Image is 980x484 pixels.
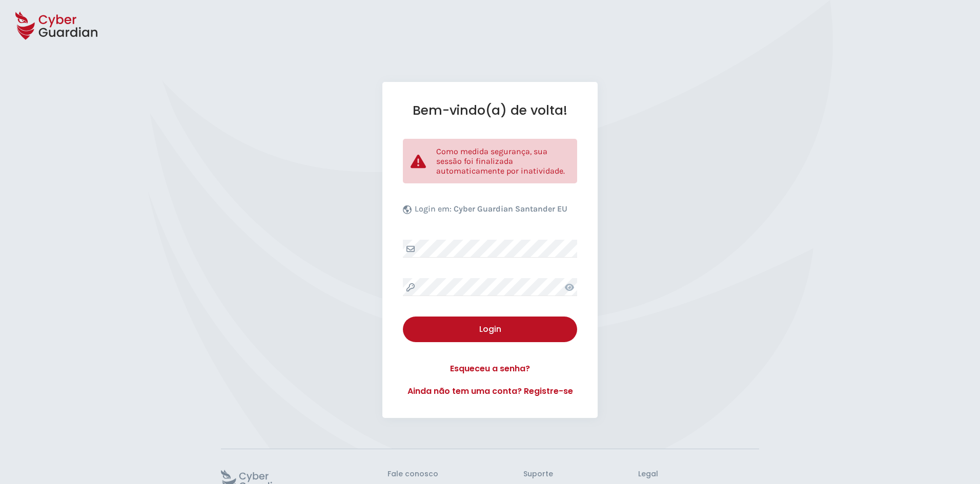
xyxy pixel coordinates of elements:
h3: Legal [638,470,759,479]
b: Cyber Guardian Santander EU [454,204,567,214]
p: Como medida segurança, sua sessão foi finalizada automaticamente por inatividade. [436,146,569,176]
button: Login [403,317,577,342]
h3: Suporte [523,470,553,479]
a: Ainda não tem uma conta? Registre-se [403,385,577,397]
h1: Bem-vindo(a) de volta! [403,102,577,118]
a: Esqueceu a senha? [403,363,577,375]
h3: Fale conosco [387,470,438,479]
p: Login em: [415,204,567,219]
div: Login [411,323,569,335]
